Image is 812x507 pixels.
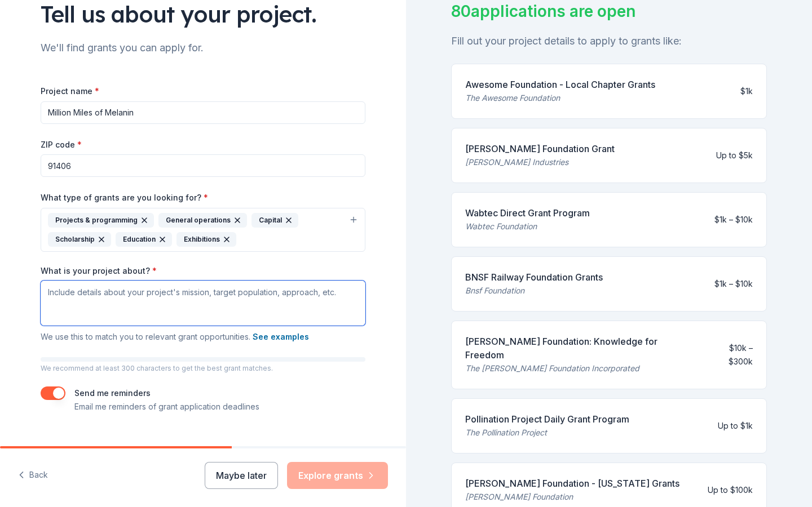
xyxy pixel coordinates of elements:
[465,220,590,233] div: Wabtec Foundation
[41,139,82,150] label: ZIP code
[41,332,309,341] span: We use this to match you to relevant grant opportunities.
[714,213,753,226] div: $1k – $10k
[41,208,365,252] button: Projects & programmingGeneral operationsCapitalScholarshipEducationExhibitions
[714,277,753,291] div: $1k – $10k
[451,32,767,50] div: Fill out your project details to apply to grants like:
[465,78,655,91] div: Awesome Foundation - Local Chapter Grants
[718,419,753,433] div: Up to $1k
[465,142,615,155] div: [PERSON_NAME] Foundation Grant
[48,232,111,247] div: Scholarship
[41,86,99,97] label: Project name
[465,490,679,504] div: [PERSON_NAME] Foundation
[41,265,157,277] label: What is your project about?
[41,154,365,177] input: 12345 (U.S. only)
[41,39,365,57] div: We'll find grants you can apply for.
[176,232,236,247] div: Exhibitions
[41,101,365,124] input: After school program
[116,232,172,247] div: Education
[48,213,154,228] div: Projects & programming
[205,462,278,489] button: Maybe later
[74,388,151,398] label: Send me reminders
[18,464,48,487] button: Back
[41,364,365,373] p: We recommend at least 300 characters to get the best grant matches.
[740,84,753,98] div: $1k
[708,483,753,497] div: Up to $100k
[465,412,629,426] div: Pollination Project Daily Grant Program
[251,213,298,228] div: Capital
[158,213,247,228] div: General operations
[465,426,629,439] div: The Pollination Project
[465,91,655,105] div: The Awesome Foundation
[704,341,753,368] div: $10k – $300k
[465,284,603,297] div: Bnsf Foundation
[41,192,208,203] label: What type of grants are you looking for?
[465,155,615,169] div: [PERSON_NAME] Industries
[716,149,753,162] div: Up to $5k
[253,330,309,344] button: See examples
[74,400,259,413] p: Email me reminders of grant application deadlines
[465,362,695,375] div: The [PERSON_NAME] Foundation Incorporated
[465,335,695,362] div: [PERSON_NAME] Foundation: Knowledge for Freedom
[465,206,590,220] div: Wabtec Direct Grant Program
[465,477,679,490] div: [PERSON_NAME] Foundation - [US_STATE] Grants
[465,270,603,284] div: BNSF Railway Foundation Grants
